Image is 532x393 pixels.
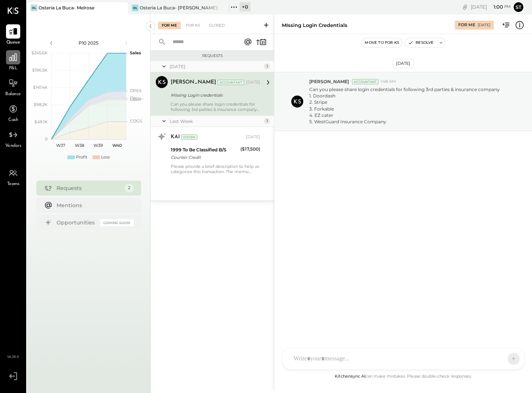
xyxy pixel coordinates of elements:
[76,154,87,160] div: Profit
[380,79,396,85] span: 1:48 AM
[31,4,37,11] div: OL
[132,4,139,11] div: OL
[205,22,228,29] div: Closed
[33,85,48,90] text: $147.4K
[246,134,260,140] div: [DATE]
[393,59,414,68] div: [DATE]
[5,143,21,149] span: Vendors
[181,134,197,140] div: System
[405,38,437,47] button: Resolve
[309,78,349,85] span: [PERSON_NAME]
[34,102,48,107] text: $98.2K
[471,3,511,10] div: [DATE]
[246,79,260,85] div: [DATE]
[140,4,218,11] div: Osteria La Buca- [PERSON_NAME][GEOGRAPHIC_DATA]
[240,2,250,12] div: + 0
[130,118,142,124] text: COGS
[171,91,258,99] div: MIssing Login credentials
[130,97,141,102] text: Labor
[352,79,379,84] div: Accountant
[34,119,48,124] text: $49.1K
[362,38,402,47] button: Move to for ks
[154,53,270,58] div: Requests
[171,164,260,174] div: Please provide a brief description to help us categorize this transaction. The memo might be help...
[100,219,134,226] div: Coming Soon
[240,145,260,153] div: ($17,500)
[75,143,84,148] text: W38
[7,181,19,188] span: Teams
[5,91,21,98] span: Balance
[56,143,65,148] text: W37
[31,50,48,55] text: $245.6K
[170,118,262,124] div: Last Week
[101,154,110,160] div: Loss
[171,154,238,161] div: Counter Credit
[264,118,270,124] div: 1
[45,136,48,142] text: 0
[0,76,26,98] a: Balance
[112,143,121,148] text: W40
[282,22,347,29] div: MIssing Login credentials
[171,79,216,86] div: [PERSON_NAME]
[218,80,244,85] div: Accountant
[309,86,500,125] p: Can you please share login credentials for following 3rd parties & insurance company 1. Doordash ...
[0,166,26,188] a: Teams
[171,146,238,154] div: 1999 To Be Classified B/S
[6,39,20,46] span: Queue
[158,22,181,29] div: For Me
[9,65,18,72] span: P&L
[513,1,525,13] button: st
[125,184,134,193] div: 2
[0,102,26,124] a: Cash
[57,40,121,46] div: P10 2025
[57,219,96,226] div: Opportunities
[170,63,262,70] div: [DATE]
[0,24,26,46] a: Queue
[0,128,26,149] a: Vendors
[264,63,270,69] div: 1
[182,22,204,29] div: For KS
[39,4,94,11] div: Osteria La Buca- Melrose
[93,143,103,148] text: W39
[171,133,180,141] div: KAI
[130,88,142,93] text: OPEX
[0,50,26,72] a: P&L
[478,22,490,28] div: [DATE]
[130,50,141,55] text: Sales
[32,67,48,73] text: $196.5K
[461,3,469,11] div: copy link
[57,202,130,209] div: Mentions
[57,184,121,192] div: Requests
[8,117,18,124] span: Cash
[171,102,260,112] div: Can you please share login credentials for following 3rd parties & insurance company 1. Doordash ...
[130,95,143,100] text: Occu...
[458,22,475,28] div: For Me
